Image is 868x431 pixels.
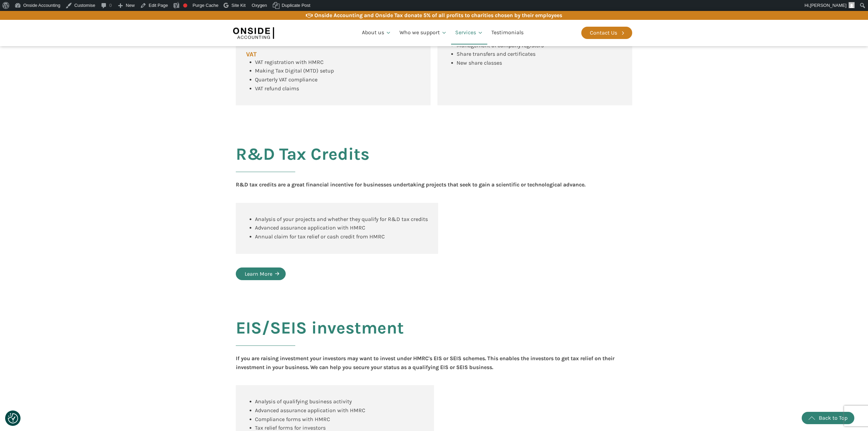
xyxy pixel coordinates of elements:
[255,425,326,431] span: Tax relief forms for investors
[451,21,487,44] a: Services
[255,76,317,83] span: Quarterly VAT compliance
[395,21,451,44] a: Who we support
[457,42,544,49] span: Management of company registers
[255,67,334,74] span: Making Tax Digital (MTD) setup
[810,3,846,8] span: [PERSON_NAME]
[8,413,18,423] button: Consent Preferences
[590,28,617,37] div: Contact Us
[819,414,847,422] div: Back to Top
[255,216,428,222] span: Analysis of your projects and whether they qualify for R&D tax credits
[802,412,854,424] a: Back to Top
[245,270,272,278] div: Learn More
[487,21,528,44] a: Testimonials
[457,51,535,57] span: Share transfers and certificates
[183,3,187,8] div: Focus keyphrase not set
[314,11,562,20] div: Onside Accounting and Onside Tax donate 5% of all profits to charities chosen by their employees
[255,224,365,231] span: Advanced assurance application with HMRC
[255,233,385,240] span: Annual claim for tax relief or cash credit from HMRC
[236,354,632,371] div: If you are raising investment your investors may want to invest under HMRC's EIS or SEIS schemes....
[236,145,369,180] h2: R&D Tax Credits
[236,180,585,189] div: R&D tax credits are a great financial incentive for businesses undertaking projects that seek to ...
[358,21,395,44] a: About us
[581,27,632,39] a: Contact Us
[255,398,352,405] span: Analysis of qualifying business activity
[236,267,286,280] a: Learn More
[246,51,257,58] span: VAT
[255,59,324,65] span: VAT registration with HMRC
[255,407,365,414] span: Advanced assurance application with HMRC
[236,318,404,354] h2: EIS/SEIS investment
[255,85,299,92] span: VAT refund claims
[8,413,18,423] img: Revisit consent button
[231,3,245,8] span: Site Kit
[457,60,502,66] span: New share classes
[233,25,274,41] img: Onside Accounting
